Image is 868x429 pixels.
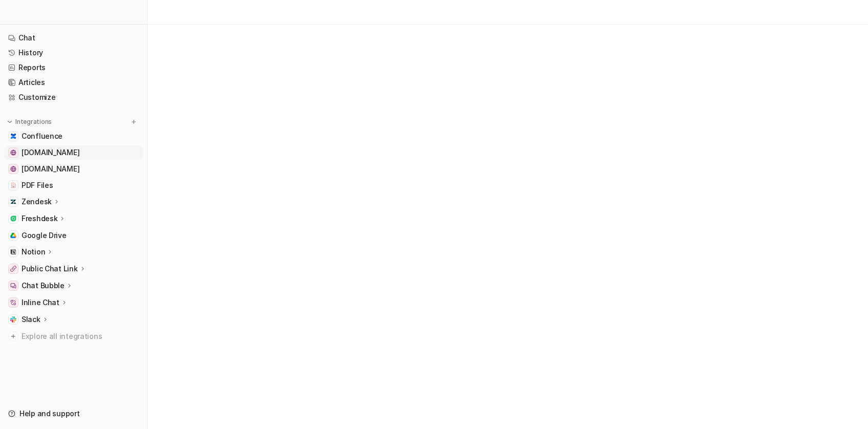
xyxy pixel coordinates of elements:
[22,230,67,241] span: Google Drive
[22,247,45,257] p: Notion
[22,297,59,308] p: Inline Chat
[4,129,143,143] a: ConfluenceConfluence
[22,164,79,174] span: [DOMAIN_NAME]
[8,331,18,341] img: explore all integrations
[4,406,143,421] a: Help and support
[22,147,79,158] span: [DOMAIN_NAME]
[10,166,16,172] img: www.airbnb.com
[4,228,143,243] a: Google DriveGoogle Drive
[22,281,65,291] p: Chat Bubble
[10,232,16,239] img: Google Drive
[10,199,16,205] img: Zendesk
[130,118,137,125] img: menu_add.svg
[10,182,16,188] img: PDF Files
[22,131,63,141] span: Confluence
[22,180,53,190] span: PDF Files
[22,328,139,345] span: Explore all integrations
[10,283,16,289] img: Chat Bubble
[4,75,143,90] a: Articles
[4,90,143,104] a: Customize
[4,329,143,344] a: Explore all integrations
[22,213,57,224] p: Freshdesk
[22,264,78,274] p: Public Chat Link
[4,162,143,176] a: www.airbnb.com[DOMAIN_NAME]
[10,133,16,139] img: Confluence
[4,60,143,75] a: Reports
[6,118,13,125] img: expand menu
[10,216,16,222] img: Freshdesk
[15,118,52,126] p: Integrations
[10,249,16,255] img: Notion
[10,299,16,306] img: Inline Chat
[4,117,55,127] button: Integrations
[10,316,16,323] img: Slack
[4,31,143,45] a: Chat
[4,46,143,60] a: History
[22,314,40,325] p: Slack
[10,149,16,156] img: www.atlassian.com
[4,178,143,192] a: PDF FilesPDF Files
[4,145,143,160] a: www.atlassian.com[DOMAIN_NAME]
[22,197,52,207] p: Zendesk
[10,266,16,272] img: Public Chat Link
